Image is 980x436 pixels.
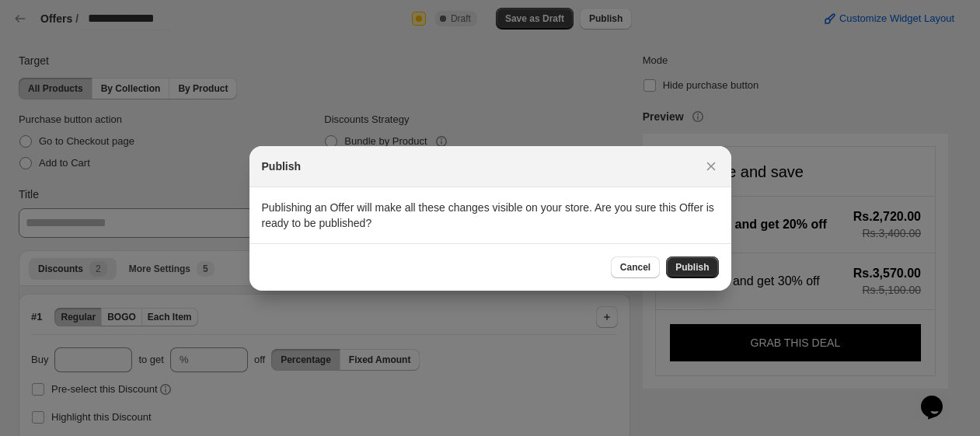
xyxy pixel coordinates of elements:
p: Publishing an Offer will make all these changes visible on your store. Are you sure this Offer is... [262,200,719,231]
span: Publish [675,261,709,274]
h2: Publish [262,159,302,174]
button: Publish [666,256,718,278]
span: Cancel [620,261,650,274]
button: Close [700,155,722,177]
button: Cancel [611,256,660,278]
